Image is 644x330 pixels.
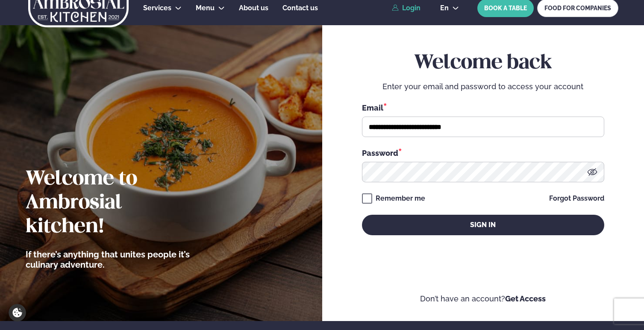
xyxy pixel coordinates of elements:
[440,5,449,12] span: en
[26,249,203,270] p: If there’s anything that unites people it’s culinary adventure.
[549,195,604,202] a: Forgot Password
[362,51,604,75] h2: Welcome back
[143,4,171,12] span: Services
[362,215,604,235] button: Sign in
[392,4,421,12] a: Login
[9,304,26,321] a: Cookie settings
[282,3,318,13] a: Contact us
[362,147,604,158] div: Password
[196,4,215,12] span: Menu
[239,4,268,12] span: About us
[362,102,604,113] div: Email
[282,4,318,12] span: Contact us
[26,167,203,239] h2: Welcome to Ambrosial kitchen!
[362,82,604,92] p: Enter your email and password to access your account
[196,3,215,13] a: Menu
[433,5,466,12] button: en
[348,294,619,304] p: Don’t have an account?
[143,3,171,13] a: Services
[239,3,268,13] a: About us
[505,294,546,303] a: Get Access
